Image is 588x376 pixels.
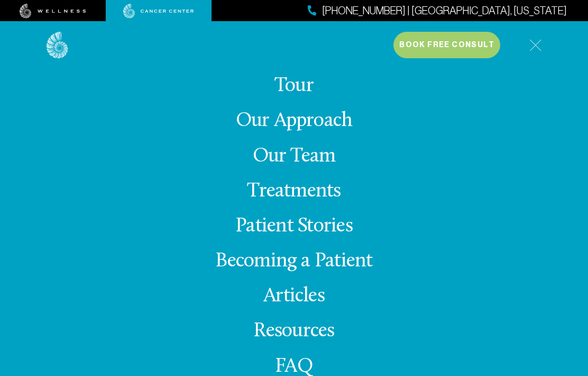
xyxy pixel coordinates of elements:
[236,111,353,131] a: Our Approach
[322,3,567,19] span: [PHONE_NUMBER] | [GEOGRAPHIC_DATA], [US_STATE]
[274,76,314,96] a: Tour
[20,4,86,19] img: wellness
[263,286,325,307] a: Articles
[308,3,567,19] a: [PHONE_NUMBER] | [GEOGRAPHIC_DATA], [US_STATE]
[253,321,334,342] a: Resources
[123,4,194,19] img: cancer center
[247,181,341,202] a: Treatments
[529,39,541,51] img: icon-hamburger
[235,216,353,237] a: Patient Stories
[393,32,500,58] button: Book Free Consult
[215,251,372,272] a: Becoming a Patient
[253,146,336,167] a: Our Team
[47,32,68,59] img: logo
